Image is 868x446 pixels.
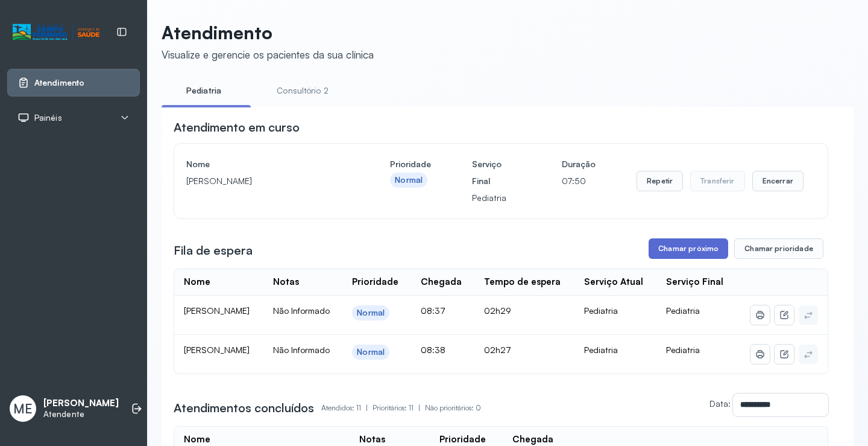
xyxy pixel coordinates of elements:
[421,276,462,288] div: Chegada
[666,345,700,355] span: Pediatria
[584,305,647,316] div: Pediatria
[273,276,299,288] div: Notas
[584,276,643,288] div: Serviço Atual
[352,276,398,288] div: Prioridade
[752,171,804,191] button: Encerrar
[395,175,423,185] div: Normal
[690,171,745,191] button: Transferir
[357,308,385,318] div: Normal
[162,48,374,61] div: Visualize e gerencie os pacientes da sua clínica
[421,305,445,316] span: 08:37
[273,305,330,316] span: Não Informado
[186,173,349,190] p: [PERSON_NAME]
[174,242,253,259] h3: Fila de espera
[512,434,553,445] div: Chegada
[273,345,330,355] span: Não Informado
[162,81,246,101] a: Pediatria
[484,276,561,288] div: Tempo de espera
[34,78,84,88] span: Atendimento
[13,22,99,42] img: Logotipo do estabelecimento
[562,173,596,190] p: 07:50
[584,345,647,355] div: Pediatria
[390,156,431,173] h4: Prioridade
[184,345,250,355] span: [PERSON_NAME]
[425,400,481,416] p: Não prioritários: 0
[666,276,723,288] div: Serviço Final
[472,190,521,206] p: Pediatria
[439,434,486,445] div: Prioridade
[184,434,210,445] div: Nome
[709,398,731,409] label: Data:
[186,156,349,173] h4: Nome
[174,400,314,416] h3: Atendimentos concluídos
[418,403,420,412] span: |
[184,276,210,288] div: Nome
[366,403,368,412] span: |
[174,119,300,136] h3: Atendimento em curso
[649,238,728,259] button: Chamar próximo
[666,305,700,316] span: Pediatria
[34,113,62,123] span: Painéis
[421,345,445,355] span: 08:38
[184,305,250,316] span: [PERSON_NAME]
[43,409,119,419] p: Atendente
[484,305,511,316] span: 02h29
[484,345,511,355] span: 02h27
[321,400,373,416] p: Atendidos: 11
[359,434,385,445] div: Notas
[373,400,425,416] p: Prioritários: 11
[637,171,683,191] button: Repetir
[472,156,521,190] h4: Serviço Final
[260,81,345,101] a: Consultório 2
[357,347,385,357] div: Normal
[162,22,374,43] p: Atendimento
[43,398,119,409] p: [PERSON_NAME]
[17,77,130,89] a: Atendimento
[734,238,823,259] button: Chamar prioridade
[562,156,596,173] h4: Duração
